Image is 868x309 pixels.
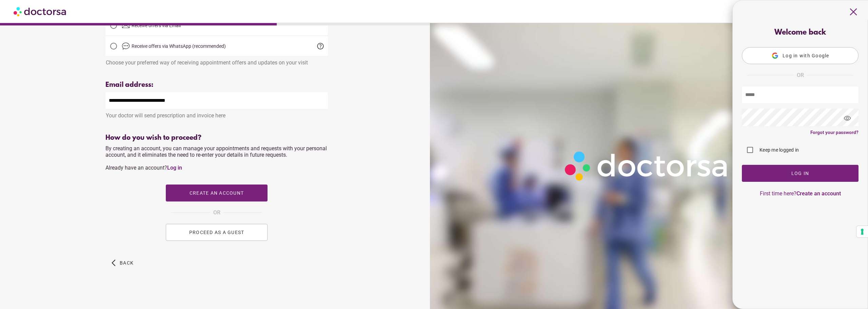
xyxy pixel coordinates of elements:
[189,230,244,235] span: PROCEED AS A GUEST
[856,226,868,237] button: Your consent preferences for tracking technologies
[132,43,226,49] span: Receive offers via WhatsApp (recommended)
[166,224,268,241] button: PROCEED AS A GUEST
[167,165,182,171] a: Log in
[791,171,809,176] span: Log In
[213,208,220,217] span: OR
[783,53,829,58] span: Log in with Google
[105,109,328,119] div: Your doctor will send prescription and invoice here
[120,260,134,266] span: Back
[105,145,327,171] span: By creating an account, you can manage your appointments and requests with your personal account,...
[105,134,328,142] div: How do you wish to proceed?
[132,23,181,28] span: Receive offers via Email
[316,42,324,50] span: help
[742,165,859,182] button: Log In
[14,4,67,19] img: Doctorsa.com
[109,254,136,271] button: arrow_back_ios Back
[758,147,799,153] label: Keep me logged in
[560,147,734,185] img: Logo-Doctorsa-trans-White-partial-flat.png
[742,47,859,64] button: Log in with Google
[742,28,859,37] div: Welcome back
[166,185,268,201] button: Create an account
[105,81,328,89] div: Email address:
[742,190,859,197] p: First time here?
[810,130,859,135] a: Forgot your password?
[122,42,130,50] img: chat
[122,21,130,30] img: email
[838,109,856,128] span: visibility
[797,71,804,80] span: OR
[105,56,328,66] div: Choose your preferred way of receiving appointment offers and updates on your visit
[847,5,860,18] span: close
[190,190,244,196] span: Create an account
[796,190,841,197] a: Create an account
